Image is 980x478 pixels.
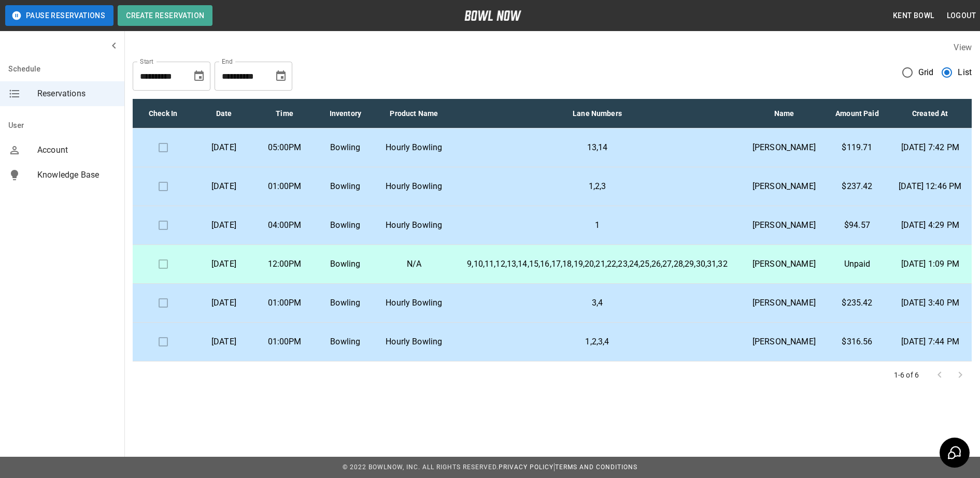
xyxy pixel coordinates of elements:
p: [DATE] 7:42 PM [897,141,963,154]
p: 05:00PM [263,141,307,154]
p: $237.42 [834,180,880,193]
p: Hourly Bowling [384,141,444,154]
p: Bowling [323,336,367,348]
p: 1-6 of 6 [894,370,919,380]
label: View [954,42,972,52]
p: [PERSON_NAME] [750,258,817,270]
p: [DATE] 4:29 PM [897,219,963,231]
p: [DATE] 12:46 PM [897,180,963,193]
th: Check In [133,99,193,128]
button: Kent Bowl [889,6,939,25]
p: 04:00PM [263,219,307,231]
th: Time [254,99,315,128]
p: Hourly Bowling [384,219,444,231]
p: Bowling [323,258,367,270]
a: Privacy Policy [499,463,553,471]
th: Created At [889,99,972,128]
th: Lane Numbers [452,99,743,128]
p: [DATE] 3:40 PM [897,297,963,309]
p: [PERSON_NAME] [750,297,817,309]
p: Bowling [323,297,367,309]
p: 9,10,11,12,13,14,15,16,17,18,19,20,21,22,23,24,25,26,27,28,29,30,31,32 [461,258,734,270]
p: $94.57 [834,219,880,231]
p: Bowling [323,141,367,154]
span: Account [37,144,116,156]
p: $316.56 [834,336,880,348]
p: [DATE] [202,297,246,309]
p: [DATE] 1:09 PM [897,258,963,270]
th: Product Name [376,99,452,128]
p: 3,4 [461,297,734,309]
p: Bowling [323,219,367,231]
p: [DATE] [202,180,246,193]
button: Pause Reservations [5,5,113,26]
span: Grid [918,66,934,79]
p: [DATE] [202,336,246,348]
button: Logout [943,6,980,25]
p: Hourly Bowling [384,336,444,348]
span: Reservations [37,88,116,100]
p: [DATE] 7:44 PM [897,336,963,348]
p: [DATE] [202,141,246,154]
p: Hourly Bowling [384,297,444,309]
p: N/A [384,258,444,270]
th: Inventory [315,99,376,128]
button: Choose date, selected date is Sep 8, 2025 [189,66,209,86]
span: © 2022 BowlNow, Inc. All Rights Reserved. [343,463,499,471]
p: [PERSON_NAME] [750,141,817,154]
p: $235.42 [834,297,880,309]
p: Bowling [323,180,367,193]
span: Knowledge Base [37,169,116,181]
p: [PERSON_NAME] [750,219,817,231]
p: 13,14 [461,141,734,154]
th: Date [193,99,254,128]
span: List [958,66,972,79]
p: [DATE] [202,258,246,270]
p: Hourly Bowling [384,180,444,193]
p: [PERSON_NAME] [750,180,817,193]
button: Choose date, selected date is Oct 8, 2025 [271,66,291,86]
p: 01:00PM [263,180,307,193]
a: Terms and Conditions [555,463,637,471]
p: 1 [461,219,734,231]
p: [PERSON_NAME] [750,336,817,348]
button: Create Reservation [118,5,212,26]
p: 1,2,3,4 [461,336,734,348]
p: 1,2,3 [461,180,734,193]
p: 01:00PM [263,297,307,309]
p: [DATE] [202,219,246,231]
th: Name [742,99,826,128]
th: Amount Paid [826,99,888,128]
p: Unpaid [834,258,880,270]
p: 12:00PM [263,258,307,270]
p: 01:00PM [263,336,307,348]
img: logo [464,10,521,21]
p: $119.71 [834,141,880,154]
